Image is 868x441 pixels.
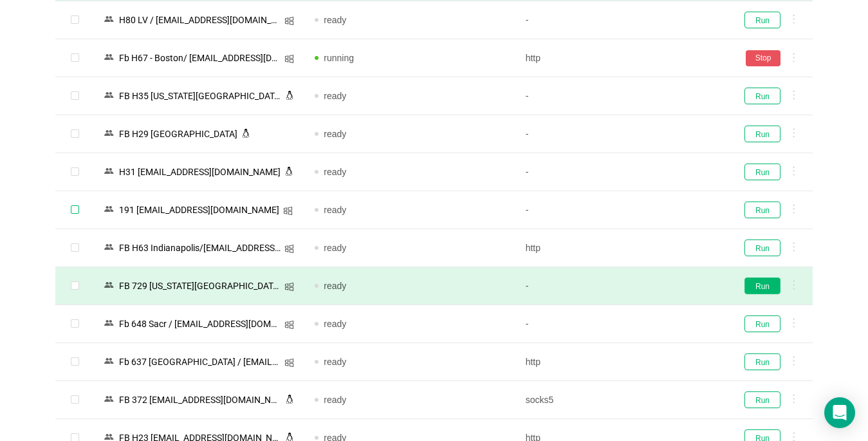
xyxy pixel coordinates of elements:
[515,343,726,381] td: http
[115,12,284,28] div: H80 LV / [EMAIL_ADDRESS][DOMAIN_NAME] [1]
[284,244,294,254] i: icon: windows
[324,357,346,367] span: ready
[115,391,285,408] div: FB 372 [EMAIL_ADDRESS][DOMAIN_NAME]
[515,191,726,229] td: -
[744,164,780,180] button: Run
[746,50,780,66] button: Stop
[515,77,726,115] td: -
[515,267,726,305] td: -
[515,153,726,191] td: -
[284,358,294,368] i: icon: windows
[744,391,780,408] button: Run
[744,88,780,104] button: Run
[744,239,780,256] button: Run
[115,50,284,66] div: Fb Н67 - Boston/ [EMAIL_ADDRESS][DOMAIN_NAME] [1]
[284,282,294,292] i: icon: windows
[515,305,726,343] td: -
[115,202,283,218] div: 191 [EMAIL_ADDRESS][DOMAIN_NAME]
[744,277,780,294] button: Run
[515,39,726,77] td: http
[324,167,346,177] span: ready
[744,202,780,218] button: Run
[115,164,284,180] div: Н31 [EMAIL_ADDRESS][DOMAIN_NAME]
[324,243,346,253] span: ready
[284,320,294,330] i: icon: windows
[324,91,346,101] span: ready
[115,239,284,256] div: FB Н63 Indianapolis/[EMAIL_ADDRESS][DOMAIN_NAME] [1]
[324,205,346,215] span: ready
[744,315,780,332] button: Run
[115,88,285,104] div: FB Н35 [US_STATE][GEOGRAPHIC_DATA][EMAIL_ADDRESS][DOMAIN_NAME]
[824,397,855,428] div: Open Intercom Messenger
[324,15,346,25] span: ready
[324,53,354,63] span: running
[115,315,284,332] div: Fb 648 Sacr / [EMAIL_ADDRESS][DOMAIN_NAME]
[115,353,284,370] div: Fb 637 [GEOGRAPHIC_DATA] / [EMAIL_ADDRESS][DOMAIN_NAME]
[515,1,726,39] td: -
[115,126,241,142] div: FB H29 [GEOGRAPHIC_DATA]
[515,381,726,419] td: socks5
[283,206,293,216] i: icon: windows
[744,12,780,28] button: Run
[515,229,726,267] td: http
[515,115,726,153] td: -
[324,395,346,405] span: ready
[284,54,294,64] i: icon: windows
[744,126,780,142] button: Run
[324,319,346,329] span: ready
[744,353,780,370] button: Run
[324,281,346,291] span: ready
[115,277,284,294] div: FB 729 [US_STATE][GEOGRAPHIC_DATA]/ [EMAIL_ADDRESS][DOMAIN_NAME]
[324,129,346,139] span: ready
[284,16,294,26] i: icon: windows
